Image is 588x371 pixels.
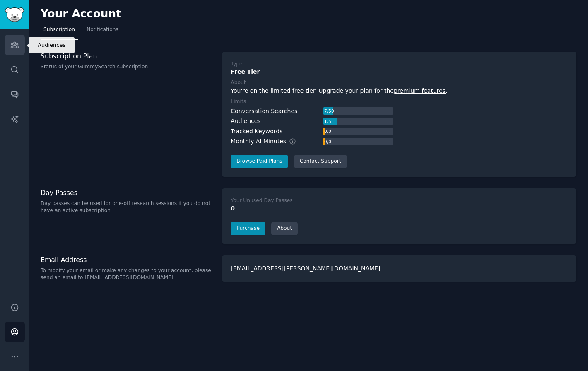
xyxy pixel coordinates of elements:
[84,23,121,40] a: Notifications
[231,155,288,168] a: Browse Paid Plans
[231,222,265,235] a: Purchase
[323,128,332,135] div: 0 / 0
[231,107,297,116] div: Conversation Searches
[5,7,24,22] img: GummySearch logo
[231,98,246,106] div: Limits
[231,197,292,205] div: Your Unused Day Passes
[41,200,213,214] p: Day passes can be used for one-off research sessions if you do not have an active subscription
[41,267,213,282] p: To modify your email or make any changes to your account, please send an email to [EMAIL_ADDRESS]...
[271,222,298,235] a: About
[231,127,282,136] div: Tracked Keywords
[231,87,568,95] div: You're on the limited free tier. Upgrade your plan for the .
[294,155,347,168] a: Contact Support
[231,204,568,213] div: 0
[231,137,305,146] div: Monthly AI Minutes
[41,63,213,71] p: Status of your GummySearch subscription
[231,117,260,125] div: Audiences
[41,23,78,40] a: Subscription
[323,118,332,125] div: 1 / 5
[222,255,576,282] div: [EMAIL_ADDRESS][PERSON_NAME][DOMAIN_NAME]
[41,255,213,264] h3: Email Address
[231,60,242,68] div: Type
[43,26,75,34] span: Subscription
[323,107,335,115] div: 7 / 50
[41,52,213,60] h3: Subscription Plan
[231,67,568,76] div: Free Tier
[41,7,121,21] h2: Your Account
[231,79,246,87] div: About
[323,138,332,145] div: 0 / 0
[394,87,446,94] a: premium features
[87,26,118,34] span: Notifications
[41,188,213,197] h3: Day Passes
